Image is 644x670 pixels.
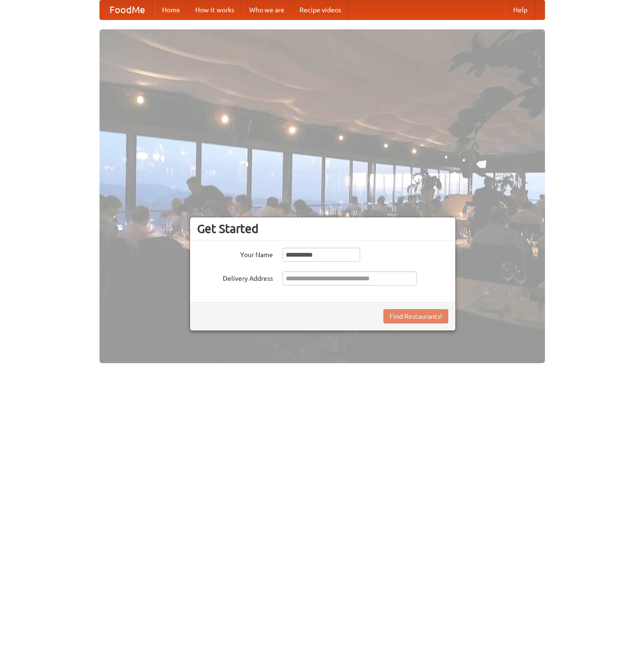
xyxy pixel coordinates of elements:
[242,0,292,19] a: Who we are
[197,248,273,259] label: Your Name
[154,0,188,19] a: Home
[188,0,242,19] a: How it works
[197,271,273,283] label: Delivery Address
[292,0,349,19] a: Recipe videos
[100,0,154,19] a: FoodMe
[383,309,448,323] button: Find Restaurants!
[197,222,448,236] h3: Get Started
[506,0,535,19] a: Help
